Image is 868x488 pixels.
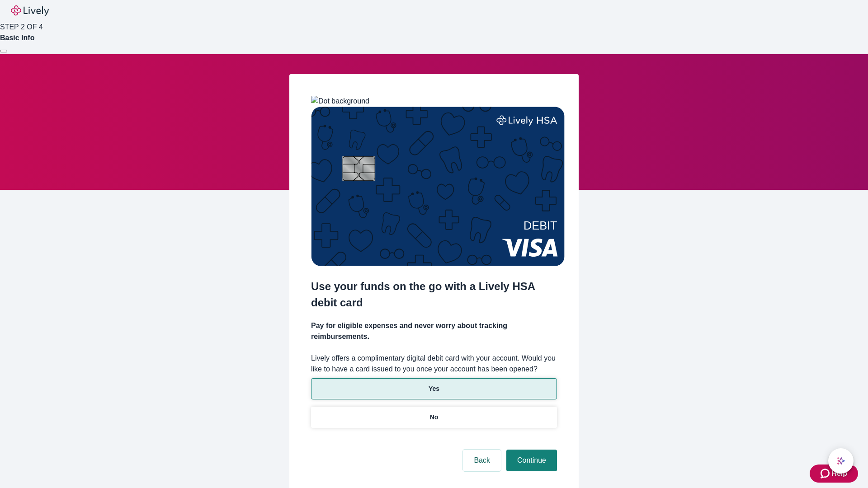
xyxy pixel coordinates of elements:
[463,450,501,471] button: Back
[836,456,845,465] svg: Lively AI Assistant
[821,468,831,479] svg: Zendesk support icon
[828,448,854,474] button: chat
[311,278,557,311] h2: Use your funds on the go with a Lively HSA debit card
[506,450,557,471] button: Continue
[311,378,557,399] button: Yes
[810,465,858,483] button: Zendesk support iconHelp
[311,407,557,428] button: No
[311,320,557,342] h4: Pay for eligible expenses and never worry about tracking reimbursements.
[311,353,557,375] label: Lively offers a complimentary digital debit card with your account. Would you like to have a card...
[831,468,847,479] span: Help
[11,5,49,16] img: Lively
[430,413,439,422] p: No
[429,384,439,394] p: Yes
[311,96,369,107] img: Dot background
[311,107,565,266] img: Debit card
